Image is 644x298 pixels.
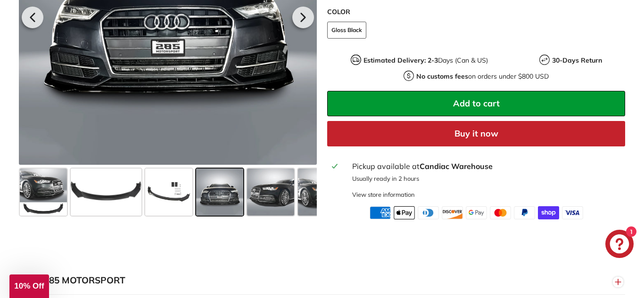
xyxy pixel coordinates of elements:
strong: Candiac Warehouse [420,161,493,171]
span: Add to cart [453,98,500,109]
p: Usually ready in 2 hours [352,174,620,183]
strong: No customs fees [416,72,468,81]
img: google_pay [466,206,487,219]
strong: Estimated Delivery: 2-3 [363,56,438,64]
p: on orders under $800 USD [416,72,549,81]
button: WHY 285 MOTORSPORT [19,266,625,295]
img: paypal [514,206,535,219]
button: Buy it now [327,121,625,146]
img: discover [442,206,463,219]
img: apple_pay [394,206,415,219]
strong: 30-Days Return [552,56,602,64]
img: master [490,206,511,219]
p: Days (Can & US) [363,56,488,65]
img: shopify_pay [538,206,559,219]
button: Add to cart [327,91,625,116]
img: visa [562,206,583,219]
div: View store information [352,190,415,199]
div: Pickup available at [352,161,620,172]
img: diners_club [418,206,439,219]
img: american_express [370,206,391,219]
inbox-online-store-chat: Shopify online store chat [603,230,636,260]
label: COLOR [327,7,625,17]
span: 10% Off [14,282,44,290]
div: 10% Off [9,274,49,298]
